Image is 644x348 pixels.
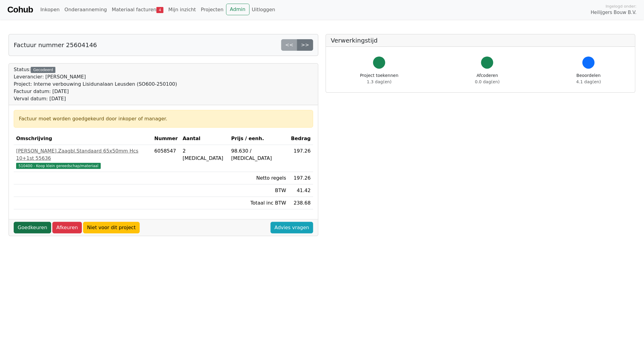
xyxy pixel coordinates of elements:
[475,72,500,85] div: Afcoderen
[152,145,180,172] td: 6058547
[360,72,398,85] div: Project toekennen
[14,41,97,49] h5: Factuur nummer 25604146
[289,133,313,145] th: Bedrag
[16,163,101,169] span: 510400 - Koop klein gereedschap/materiaal
[331,37,630,44] h5: Verwerkingstijd
[229,133,289,145] th: Prijs / eenh.
[109,4,166,16] a: Materiaal facturen4
[14,81,177,88] div: Project: Interne verbouwing Lisidunalaan Leusden (SO600-250100)
[250,4,278,16] a: Uitloggen
[229,197,289,209] td: Totaal inc BTW
[198,4,226,16] a: Projecten
[31,67,55,73] div: Gecodeerd
[62,4,109,16] a: Onderaanneming
[183,147,226,162] div: 2 [MEDICAL_DATA]
[289,172,313,184] td: 197.26
[16,147,149,162] div: [PERSON_NAME].Zaagbl.Standaard 65x50mm Hcs 10+1st 55636
[229,184,289,197] td: BTW
[297,39,313,51] a: >>
[271,222,313,233] a: Advies vragen
[229,172,289,184] td: Netto regels
[289,145,313,172] td: 197.26
[576,79,601,84] span: 4.1 dag(en)
[16,147,149,169] a: [PERSON_NAME].Zaagbl.Standaard 65x50mm Hcs 10+1st 55636510400 - Koop klein gereedschap/materiaal
[367,79,392,84] span: 1.3 dag(en)
[83,222,140,233] a: Niet voor dit project
[289,197,313,209] td: 238.68
[166,4,198,16] a: Mijn inzicht
[606,3,637,9] span: Ingelogd onder:
[14,73,177,81] div: Leverancier: [PERSON_NAME]
[475,79,500,84] span: 0.0 dag(en)
[576,72,601,85] div: Beoordelen
[152,133,180,145] th: Nummer
[7,2,33,17] a: Cohub
[156,7,163,13] span: 4
[226,4,250,15] a: Admin
[14,133,152,145] th: Omschrijving
[19,115,308,122] div: Factuur moet worden goedgekeurd door inkoper of manager.
[14,95,177,102] div: Verval datum: [DATE]
[14,222,51,233] a: Goedkeuren
[14,66,177,102] div: Status:
[591,9,637,16] span: Heilijgers Bouw B.V.
[52,222,82,233] a: Afkeuren
[38,4,62,16] a: Inkopen
[14,88,177,95] div: Factuur datum: [DATE]
[180,133,229,145] th: Aantal
[289,184,313,197] td: 41.42
[231,147,286,162] div: 98.630 / [MEDICAL_DATA]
